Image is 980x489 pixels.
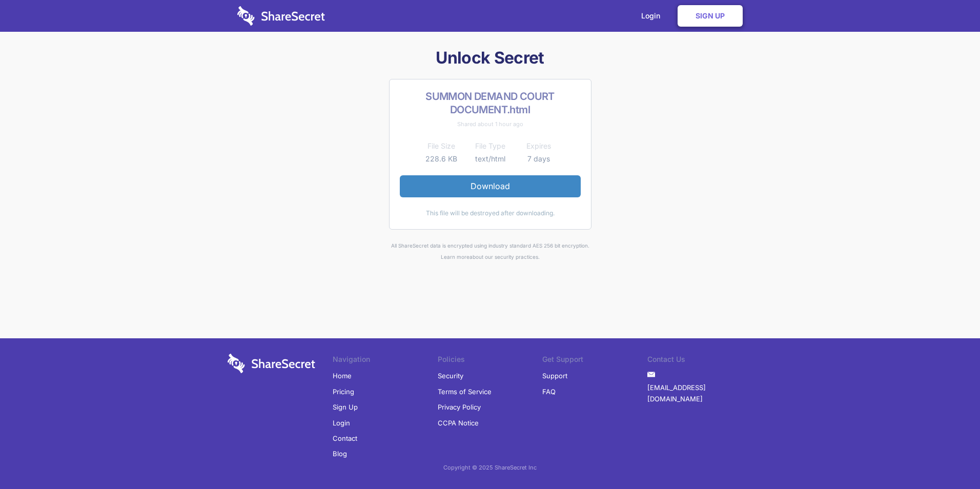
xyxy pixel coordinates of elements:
a: Privacy Policy [438,399,481,415]
td: 7 days [515,153,563,165]
a: Support [542,368,567,383]
a: Learn more [441,254,469,260]
th: File Type [466,140,515,152]
th: File Size [417,140,466,152]
div: All ShareSecret data is encrypted using industry standard AES 256 bit encryption. about our secur... [223,240,757,263]
img: logo-wordmark-white-trans-d4663122ce5f474addd5e946df7df03e33cb6a1c49d2221995e7729f52c070b2.svg [237,6,325,26]
a: [EMAIL_ADDRESS][DOMAIN_NAME] [647,380,752,407]
a: Sign Up [678,5,743,27]
div: This file will be destroyed after downloading. [400,208,581,219]
li: Get Support [542,354,647,368]
a: CCPA Notice [438,415,479,431]
a: Sign Up [333,399,358,415]
td: text/html [466,153,515,165]
h1: Unlock Secret [223,47,757,69]
a: FAQ [542,384,556,399]
div: Shared about 1 hour ago [400,118,581,130]
img: logo-wordmark-white-trans-d4663122ce5f474addd5e946df7df03e33cb6a1c49d2221995e7729f52c070b2.svg [228,354,315,373]
a: Download [400,175,581,197]
a: Terms of Service [438,384,492,399]
td: 228.6 KB [417,153,466,165]
a: Login [333,415,350,431]
li: Navigation [333,354,438,368]
a: Home [333,368,352,383]
th: Expires [515,140,563,152]
li: Policies [438,354,543,368]
a: Pricing [333,384,354,399]
a: Contact [333,431,357,446]
a: Blog [333,446,347,461]
li: Contact Us [647,354,752,368]
h2: SUMMON DEMAND COURT DOCUMENT.html [400,90,581,116]
a: Security [438,368,463,383]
